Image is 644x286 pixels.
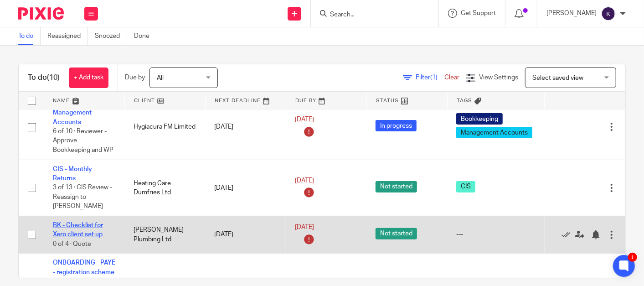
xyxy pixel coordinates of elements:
[562,230,575,239] a: Mark as done
[69,68,108,88] a: + Add task
[295,116,314,123] span: [DATE]
[205,94,286,160] td: [DATE]
[95,27,127,45] a: Snoozed
[456,181,475,192] span: CIS
[479,74,518,81] span: View Settings
[456,230,535,239] div: ---
[18,7,64,20] img: Pixie
[53,185,112,210] span: 3 of 13 · CIS Review - Reassign to [PERSON_NAME]
[295,177,314,184] span: [DATE]
[205,160,286,216] td: [DATE]
[53,241,91,247] span: 0 of 4 · Quote
[53,128,113,153] span: 6 of 10 · Reviewer - Approve Bookkeeping and WP
[329,11,411,19] input: Search
[124,160,205,216] td: Heating Care Dumfries Ltd
[546,9,597,18] p: [PERSON_NAME]
[376,120,417,131] span: In progress
[430,74,438,81] span: (1)
[628,253,637,262] div: 1
[456,113,503,125] span: Bookkeeping
[28,73,60,83] h1: To do
[124,94,205,160] td: Hygiacura FM Limited
[53,100,92,125] a: BK - Monthly Management Accounts
[456,127,532,138] span: Management Accounts
[47,74,60,81] span: (10)
[134,27,156,45] a: Done
[532,75,583,81] span: Select saved view
[125,73,145,82] p: Due by
[295,224,314,231] span: [DATE]
[157,75,164,81] span: All
[376,228,417,239] span: Not started
[461,10,496,16] span: Get Support
[205,216,286,254] td: [DATE]
[53,166,92,182] a: CIS - Monthly Returns
[53,260,115,285] a: ONBOARDING - PAYE - registration scheme set up for client
[53,222,103,238] a: BK - Checklist for Xero client set up
[124,216,205,254] td: [PERSON_NAME] Plumbing Ltd
[457,98,472,103] span: Tags
[376,181,417,192] span: Not started
[444,74,459,81] a: Clear
[47,27,88,45] a: Reassigned
[416,74,444,81] span: Filter
[18,27,41,45] a: To do
[601,6,616,21] img: svg%3E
